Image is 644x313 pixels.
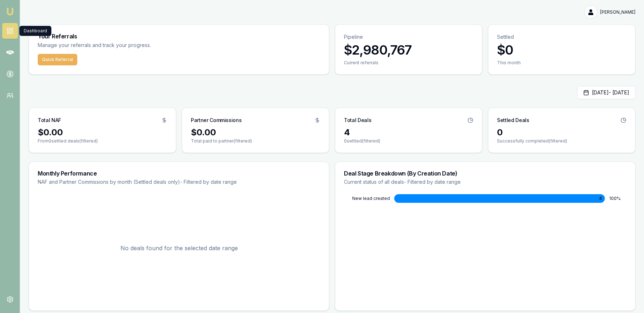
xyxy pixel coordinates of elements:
h3: Deal Stage Breakdown (By Creation Date) [344,170,626,176]
button: [DATE]- [DATE] [577,86,635,99]
div: 4 [344,127,473,138]
h3: Settled Deals [497,117,529,124]
div: $0.00 [191,127,320,138]
div: Current referrals [344,60,473,66]
button: Quick Referral [38,54,77,65]
h3: $0 [497,43,626,57]
h3: Total NAF [38,117,61,124]
div: Dashboard [19,26,51,36]
div: 0 [497,127,626,138]
p: From 0 settled deals (filtered) [38,138,167,144]
h3: Total Deals [344,117,371,124]
div: NEW LEAD CREATED [344,196,390,201]
p: 0 settled (filtered) [344,138,473,144]
p: Pipeline [344,33,473,41]
div: No deals found for the selected date range [38,194,320,302]
span: 4 [599,196,602,201]
p: Settled [497,33,626,41]
p: Current status of all deals - Filtered by date range [344,178,626,186]
p: Total paid to partner (filtered) [191,138,320,144]
div: This month [497,60,626,66]
div: 100 % [609,196,626,201]
p: NAF and Partner Commissions by month (Settled deals only) - Filtered by date range [38,178,320,186]
h3: Partner Commissions [191,117,241,124]
p: Successfully completed (filtered) [497,138,626,144]
img: emu-icon-u.png [6,7,14,16]
p: Manage your referrals and track your progress. [38,41,222,50]
span: [PERSON_NAME] [600,9,635,15]
h3: Monthly Performance [38,170,320,176]
h3: $2,980,767 [344,43,473,57]
h3: Your Referrals [38,33,320,39]
div: $0.00 [38,127,167,138]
